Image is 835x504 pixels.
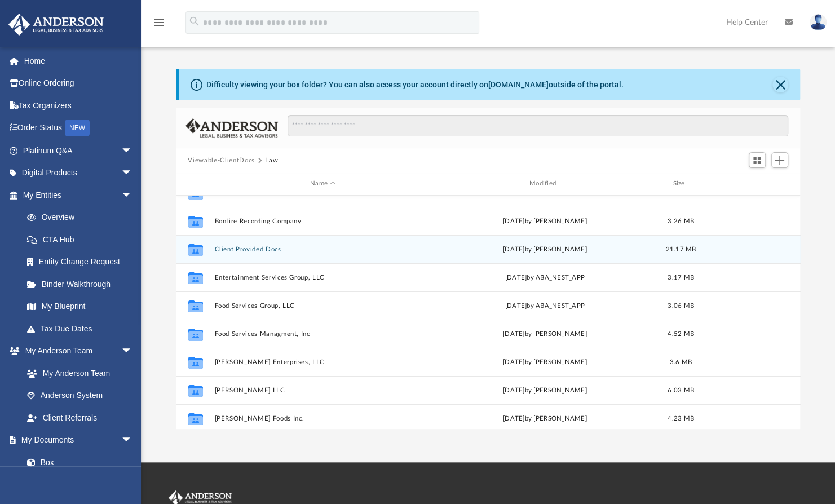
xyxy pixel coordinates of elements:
div: id [180,179,209,189]
a: Online Ordering [8,72,149,95]
div: grid [176,196,801,430]
button: Asset Management Solutions, Inc. [214,189,431,197]
span: 3.6 MB [669,359,692,365]
div: [DATE] by [PERSON_NAME] [436,329,653,339]
div: [DATE] by [PERSON_NAME] [436,244,653,254]
span: arrow_drop_down [121,340,144,363]
a: Home [8,50,149,72]
span: 3.17 MB [668,274,694,280]
button: Bonfire Recording Company [214,218,431,225]
a: CTA Hub [16,228,149,251]
div: [DATE] by [PERSON_NAME] [436,413,653,423]
div: Difficulty viewing your box folder? You can also access your account directly on outside of the p... [206,79,624,91]
a: Tax Organizers [8,94,149,117]
input: Search files and folders [288,115,788,136]
a: [DOMAIN_NAME] [488,80,549,89]
button: Law [265,156,278,166]
span: 3.06 MB [668,302,694,308]
a: Entity Change Request [16,251,149,273]
div: id [708,179,787,189]
img: User Pic [810,14,827,30]
div: [DATE] by [PERSON_NAME] [436,216,653,226]
button: [PERSON_NAME] Foods Inc. [214,415,431,422]
div: [DATE] by ABA_NEST_APP [436,188,653,198]
a: My Entitiesarrow_drop_down [8,184,149,206]
div: NEW [65,120,90,136]
span: 3.26 MB [668,218,694,224]
button: Close [772,77,788,92]
button: Food Services Group, LLC [214,302,431,310]
a: My Documentsarrow_drop_down [8,429,144,452]
div: [DATE] by [PERSON_NAME] [436,385,653,395]
i: search [188,15,201,28]
span: arrow_drop_down [121,429,144,452]
span: 4.54 MB [668,189,694,196]
a: menu [152,21,166,29]
a: Binder Walkthrough [16,273,149,295]
button: Food Services Managment, Inc [214,330,431,338]
button: [PERSON_NAME] Enterprises, LLC [214,359,431,366]
div: Name [214,179,431,189]
span: arrow_drop_down [121,162,144,185]
button: Entertainment Services Group, LLC [214,274,431,281]
a: Platinum Q&Aarrow_drop_down [8,139,149,162]
img: Anderson Advisors Platinum Portal [5,14,107,36]
span: 4.23 MB [668,415,694,421]
a: Overview [16,206,149,229]
a: My Blueprint [16,295,144,318]
button: Switch to Grid View [749,152,766,168]
div: Modified [436,179,653,189]
a: Box [16,451,138,474]
a: My Anderson Teamarrow_drop_down [8,340,144,362]
span: 4.52 MB [668,330,694,337]
button: Viewable-ClientDocs [188,156,254,166]
button: Add [771,152,788,168]
span: 21.17 MB [665,246,696,252]
span: arrow_drop_down [121,139,144,162]
span: 6.03 MB [668,387,694,393]
a: Tax Due Dates [16,317,149,340]
a: Client Referrals [16,406,144,429]
a: Digital Productsarrow_drop_down [8,162,149,184]
span: arrow_drop_down [121,184,144,207]
a: My Anderson Team [16,362,138,384]
button: Client Provided Docs [214,246,431,253]
a: Order StatusNEW [8,117,149,140]
i: menu [152,16,166,29]
div: [DATE] by ABA_NEST_APP [436,272,653,282]
div: [DATE] by [PERSON_NAME] [436,357,653,367]
div: Size [658,179,703,189]
a: Anderson System [16,384,144,407]
div: [DATE] by ABA_NEST_APP [436,300,653,311]
button: [PERSON_NAME] LLC [214,387,431,394]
